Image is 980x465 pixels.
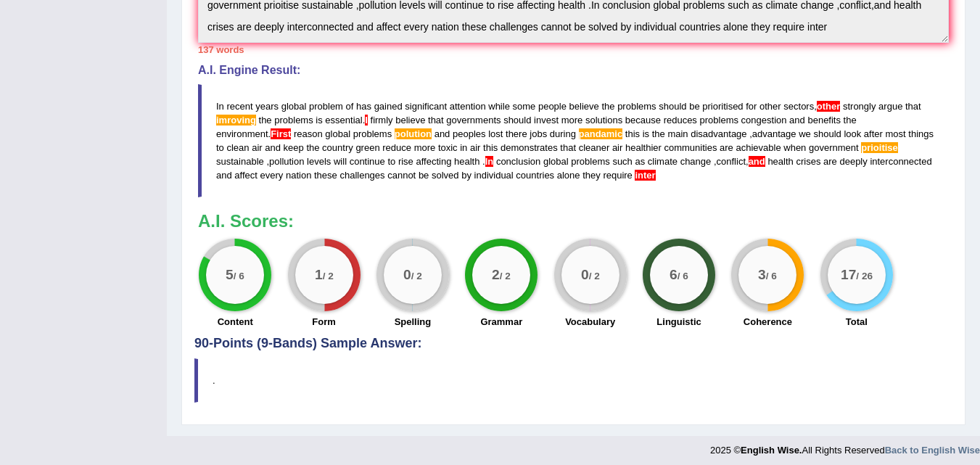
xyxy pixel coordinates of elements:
[749,128,752,139] span: Put a space after the comma, but not before the comma. (did you mean: , )
[485,156,494,167] span: Add a space between sentences. (did you mean: In)
[405,101,447,112] span: significant
[749,156,765,167] span: Put a space after the comma. (did you mean: , and)
[659,101,686,112] span: should
[767,156,793,167] span: health
[416,156,451,167] span: affecting
[612,156,632,167] span: such
[488,128,503,139] span: lost
[601,101,614,112] span: the
[259,115,272,125] span: the
[482,156,485,167] span: Don’t put a space before the full stop. (did you mean: .)
[603,170,632,181] span: require
[579,128,623,139] span: Possible spelling mistake found. (did you mean: pandemic)
[284,142,304,153] span: keep
[557,170,580,181] span: alone
[823,156,837,167] span: are
[314,170,337,181] span: these
[260,170,284,181] span: every
[346,101,354,112] span: of
[550,128,576,139] span: during
[516,170,554,181] span: countries
[501,142,558,153] span: demonstrates
[741,115,787,125] span: congestion
[807,115,841,125] span: benefits
[395,128,432,139] span: Possible spelling mistake found. (did you mean: solution)
[783,142,806,153] span: when
[717,156,746,167] span: conflict
[814,101,817,112] span: Put a space after the comma. (did you mean: , other)
[198,84,949,198] blockquote: . .
[496,156,540,167] span: conclusion
[264,156,267,167] span: Put a space after the comma, but not before the comma. (did you mean: , )
[870,156,931,167] span: interconnected
[353,128,392,139] span: problems
[269,156,304,167] span: pollution
[856,271,873,281] small: / 26
[878,101,902,112] span: argue
[617,101,656,112] span: problems
[492,266,500,282] big: 2
[480,315,522,329] label: Grammar
[312,315,336,329] label: Form
[325,128,350,139] span: global
[766,271,777,281] small: / 6
[446,115,501,125] span: governments
[294,128,323,139] span: reason
[746,101,757,112] span: for
[885,445,980,456] a: Back to English Wise
[625,142,662,153] span: healthier
[365,115,368,125] span: Add a space between sentences. (did you mean: I)
[691,128,746,139] span: disadvantage
[560,142,576,153] span: that
[334,156,347,167] span: will
[374,101,403,112] span: gained
[581,266,589,282] big: 0
[678,271,688,281] small: / 6
[198,64,949,77] h4: A.I. Engine Result:
[503,115,531,125] span: should
[286,170,311,181] span: nation
[356,101,371,112] span: has
[419,170,429,181] span: be
[579,142,610,153] span: cleaner
[747,128,750,139] span: Put a space after the comma, but not before the comma. (did you mean: , )
[411,271,422,281] small: / 2
[274,115,313,125] span: problems
[635,156,645,167] span: as
[483,142,498,153] span: this
[432,170,459,181] span: solved
[506,128,527,139] span: there
[538,101,567,112] span: people
[307,156,331,167] span: levels
[216,156,264,167] span: sustainable
[198,43,949,57] div: 137 words
[643,128,649,139] span: is
[530,128,547,139] span: jobs
[844,128,861,139] span: look
[752,128,796,139] span: advantage
[534,115,559,125] span: invest
[843,101,876,112] span: strongly
[635,170,655,181] span: Please add a punctuation mark at the end of paragraph. (did you mean: inter.)
[839,156,867,167] span: deeply
[450,101,486,112] span: attention
[817,101,841,112] span: Put a space after the comma. (did you mean: , other)
[689,101,699,112] span: be
[588,271,599,281] small: / 2
[194,358,952,403] blockquote: .
[789,115,805,125] span: and
[799,128,811,139] span: we
[271,128,291,139] span: Add a space between sentences. (did you mean: First)
[435,128,450,139] span: and
[453,128,486,139] span: peoples
[744,315,792,329] label: Coherence
[664,115,697,125] span: reduces
[741,445,802,456] strong: English Wise.
[846,315,868,329] label: Total
[702,101,743,112] span: prioritised
[861,142,898,153] span: Possible spelling mistake found. (did you mean: prioritise)
[216,142,224,153] span: to
[403,266,411,282] big: 0
[218,315,253,329] label: Content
